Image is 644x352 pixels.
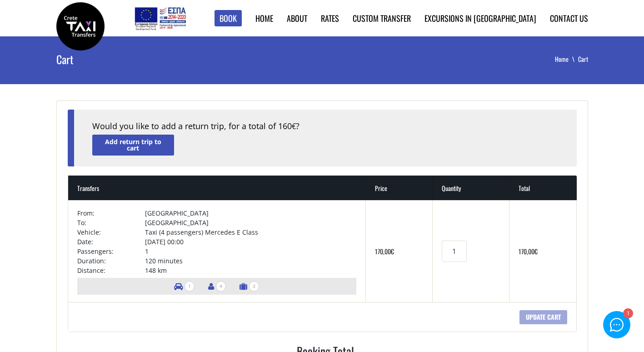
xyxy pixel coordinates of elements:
[375,246,394,256] bdi: 170,00
[170,278,199,295] li: Number of vehicles
[255,12,273,24] a: Home
[77,208,145,218] td: From:
[145,246,356,256] td: 1
[216,281,226,292] span: 4
[353,12,411,24] a: Custom Transfer
[509,176,576,200] th: Total
[92,135,174,155] a: Add return trip to cart
[77,218,145,227] td: To:
[56,20,105,30] a: Crete Taxi Transfers | Crete Taxi Transfers Cart | Crete Taxi Transfers
[555,54,578,64] a: Home
[145,256,356,266] td: 120 minutes
[550,12,588,24] a: Contact us
[77,246,145,256] td: Passengers:
[623,309,632,319] div: 1
[292,121,296,131] span: €
[77,256,145,266] td: Duration:
[145,208,356,218] td: [GEOGRAPHIC_DATA]
[442,241,466,262] input: Transfers quantity
[56,36,235,82] h1: Cart
[77,266,145,275] td: Distance:
[77,227,145,237] td: Vehicle:
[287,12,307,24] a: About
[145,266,356,275] td: 148 km
[424,12,536,24] a: Excursions in [GEOGRAPHIC_DATA]
[145,218,356,227] td: [GEOGRAPHIC_DATA]
[204,278,230,295] li: Number of passengers
[519,246,538,256] bdi: 170,00
[68,176,366,200] th: Transfers
[321,12,339,24] a: Rates
[519,310,567,324] input: Update cart
[215,10,242,27] a: Book
[185,281,195,292] span: 1
[366,176,433,200] th: Price
[56,2,105,50] img: Crete Taxi Transfers | Crete Taxi Transfers Cart | Crete Taxi Transfers
[92,121,559,132] div: Would you like to add a return trip, for a total of 160 ?
[249,281,259,292] span: 3
[133,5,187,32] img: e-bannersEUERDF180X90.jpg
[145,227,356,237] td: Taxi (4 passengers) Mercedes E Class
[235,278,264,295] li: Number of luggage items
[433,176,509,200] th: Quantity
[578,55,588,64] li: Cart
[77,237,145,246] td: Date:
[534,246,538,256] span: €
[391,246,394,256] span: €
[145,237,356,246] td: [DATE] 00:00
